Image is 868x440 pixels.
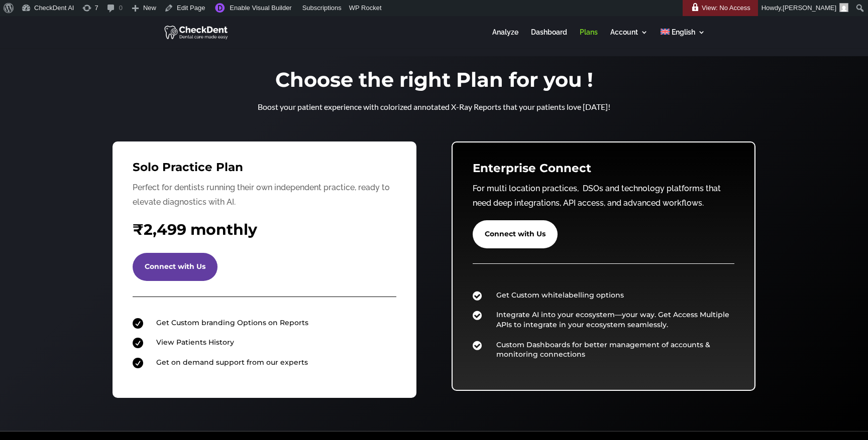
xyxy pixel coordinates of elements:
span:  [473,340,482,351]
a: Connect with Us [133,253,218,281]
span: Integrate AI into your ecosystem—your way. Get Access Multiple APIs to integrate in your ecosyste... [496,310,729,329]
p: For multi location practices, DSOs and technology platforms that need deep integrations, API acce... [473,182,734,211]
a: Connect with Us [473,220,558,248]
span:  [473,310,482,321]
p: Boost your patient experience with colorized annotated X-Ray Reports that your patients love [DATE]! [233,100,635,114]
a: Account [610,29,648,48]
span: English [672,28,695,36]
span:  [133,338,143,348]
a: Plans [580,29,598,48]
span:  [133,358,143,368]
a: Dashboard [531,29,567,48]
span: View Patients History [156,338,234,347]
img: CheckDent AI [164,24,229,40]
h1: Choose the right Plan for you ! [233,70,635,95]
span: [PERSON_NAME] [783,4,836,12]
img: Arnav Saha [839,3,848,12]
a: English [661,29,705,48]
h3: Enterprise Connect [473,163,734,179]
h4: 2,499 monthly [133,219,396,245]
span:  [473,290,482,301]
span: Get Custom whitelabelling options [496,290,624,300]
span: ₹ [133,220,144,239]
span: Get Custom branding Options on Reports [156,318,308,327]
h3: Solo Practice Plan [133,162,396,178]
span: Custom Dashboards for better management of accounts & monitoring connections [496,340,710,359]
span: Get on demand support from our experts [156,358,308,367]
a: Analyze [492,29,518,48]
span:  [133,318,143,329]
p: Perfect for dentists running their own independent practice, ready to elevate diagnostics with AI. [133,181,396,210]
